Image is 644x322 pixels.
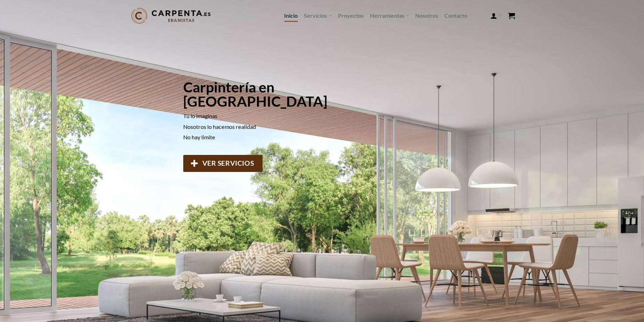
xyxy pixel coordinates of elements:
[183,113,217,119] span: Tú lo imaginas
[370,9,409,22] a: Herramientas
[129,6,213,25] img: Carpenta.es
[415,9,438,22] a: Nosotros
[284,9,298,22] a: Inicio
[338,9,364,22] a: Proyectos
[444,9,467,22] a: Contacto
[183,123,256,130] span: Nosotros lo hacemos realidad
[183,155,263,172] a: VER SERVICIOS
[202,158,254,168] span: VER SERVICIOS
[183,134,215,140] span: No hay limite
[304,9,331,22] a: Servicios
[183,80,373,108] h2: Carpintería en [GEOGRAPHIC_DATA]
